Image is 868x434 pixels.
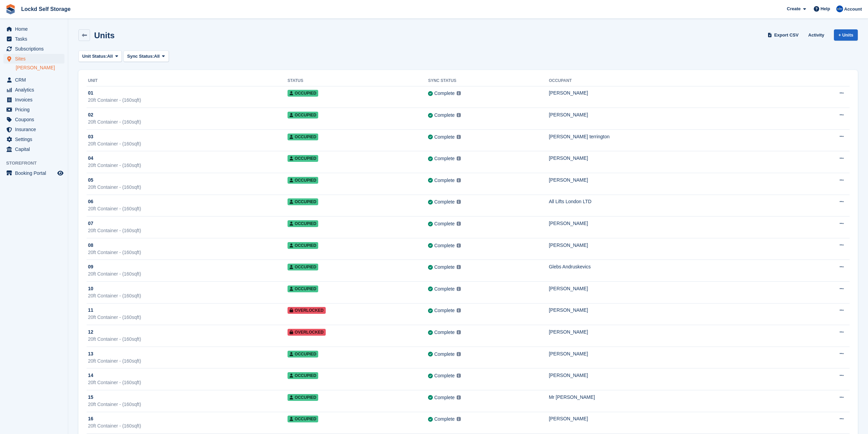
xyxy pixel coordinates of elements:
[88,394,93,401] span: 15
[288,307,326,314] span: Overlocked
[434,416,455,423] div: Complete
[15,24,56,34] span: Home
[288,134,318,140] span: Occupied
[88,97,288,104] div: 20ft Container - (160sqft)
[457,178,461,182] img: icon-info-grey-7440780725fd019a000dd9b08b2336e03edf1995a4989e88bcd33f0948082b44.svg
[3,34,64,44] a: menu
[434,134,455,141] div: Complete
[549,198,797,205] div: All Lifts London LTD
[15,125,56,134] span: Insurance
[457,222,461,226] img: icon-info-grey-7440780725fd019a000dd9b08b2336e03edf1995a4989e88bcd33f0948082b44.svg
[3,75,64,85] a: menu
[766,29,801,41] a: Export CSV
[16,65,64,71] a: [PERSON_NAME]
[88,415,93,422] span: 16
[88,220,93,227] span: 07
[288,264,318,270] span: Occupied
[549,328,797,336] div: [PERSON_NAME]
[87,75,288,86] th: Unit
[88,227,288,234] div: 20ft Container - (160sqft)
[549,263,797,270] div: Glebs Andruskevics
[549,133,797,140] div: [PERSON_NAME] terrington
[3,125,64,134] a: menu
[457,395,461,400] img: icon-info-grey-7440780725fd019a000dd9b08b2336e03edf1995a4989e88bcd33f0948082b44.svg
[3,95,64,104] a: menu
[434,329,455,336] div: Complete
[434,307,455,314] div: Complete
[15,95,56,104] span: Invoices
[88,307,93,314] span: 11
[56,169,64,177] a: Preview store
[88,118,288,126] div: 20ft Container - (160sqft)
[107,53,113,60] span: All
[88,314,288,321] div: 20ft Container - (160sqft)
[88,328,93,336] span: 12
[834,29,858,41] a: + Units
[15,135,56,144] span: Settings
[434,242,455,249] div: Complete
[774,32,799,39] span: Export CSV
[457,113,461,117] img: icon-info-grey-7440780725fd019a000dd9b08b2336e03edf1995a4989e88bcd33f0948082b44.svg
[15,34,56,44] span: Tasks
[549,307,797,314] div: [PERSON_NAME]
[82,53,107,60] span: Unit Status:
[127,53,154,60] span: Sync Status:
[15,44,56,54] span: Subscriptions
[88,162,288,169] div: 20ft Container - (160sqft)
[549,89,797,97] div: [PERSON_NAME]
[434,112,455,119] div: Complete
[457,265,461,269] img: icon-info-grey-7440780725fd019a000dd9b08b2336e03edf1995a4989e88bcd33f0948082b44.svg
[88,140,288,148] div: 20ft Container - (160sqft)
[434,285,455,293] div: Complete
[549,75,797,86] th: Occupant
[88,422,288,430] div: 20ft Container - (160sqft)
[88,198,93,205] span: 06
[3,135,64,144] a: menu
[15,85,56,95] span: Analytics
[3,105,64,114] a: menu
[457,417,461,421] img: icon-info-grey-7440780725fd019a000dd9b08b2336e03edf1995a4989e88bcd33f0948082b44.svg
[457,135,461,139] img: icon-info-grey-7440780725fd019a000dd9b08b2336e03edf1995a4989e88bcd33f0948082b44.svg
[549,350,797,358] div: [PERSON_NAME]
[88,89,93,97] span: 01
[549,285,797,292] div: [PERSON_NAME]
[457,374,461,378] img: icon-info-grey-7440780725fd019a000dd9b08b2336e03edf1995a4989e88bcd33f0948082b44.svg
[457,330,461,334] img: icon-info-grey-7440780725fd019a000dd9b08b2336e03edf1995a4989e88bcd33f0948082b44.svg
[549,111,797,118] div: [PERSON_NAME]
[3,168,64,178] a: menu
[434,220,455,227] div: Complete
[434,90,455,97] div: Complete
[288,75,428,86] th: Status
[787,5,800,12] span: Create
[457,200,461,204] img: icon-info-grey-7440780725fd019a000dd9b08b2336e03edf1995a4989e88bcd33f0948082b44.svg
[15,144,56,154] span: Capital
[288,329,326,336] span: Overlocked
[549,394,797,401] div: Mr [PERSON_NAME]
[434,155,455,162] div: Complete
[288,416,318,422] span: Occupied
[288,220,318,227] span: Occupied
[434,198,455,206] div: Complete
[288,112,318,118] span: Occupied
[88,292,288,299] div: 20ft Container - (160sqft)
[88,263,93,270] span: 09
[88,270,288,278] div: 20ft Container - (160sqft)
[288,155,318,162] span: Occupied
[88,336,288,343] div: 20ft Container - (160sqft)
[88,242,93,249] span: 08
[88,401,288,408] div: 20ft Container - (160sqft)
[88,177,93,184] span: 05
[549,220,797,227] div: [PERSON_NAME]
[88,358,288,365] div: 20ft Container - (160sqft)
[154,53,160,60] span: All
[3,115,64,124] a: menu
[549,155,797,162] div: [PERSON_NAME]
[123,51,169,62] button: Sync Status: All
[288,242,318,249] span: Occupied
[15,105,56,114] span: Pricing
[88,205,288,212] div: 20ft Container - (160sqft)
[15,168,56,178] span: Booking Portal
[3,144,64,154] a: menu
[88,285,93,292] span: 10
[806,29,827,41] a: Activity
